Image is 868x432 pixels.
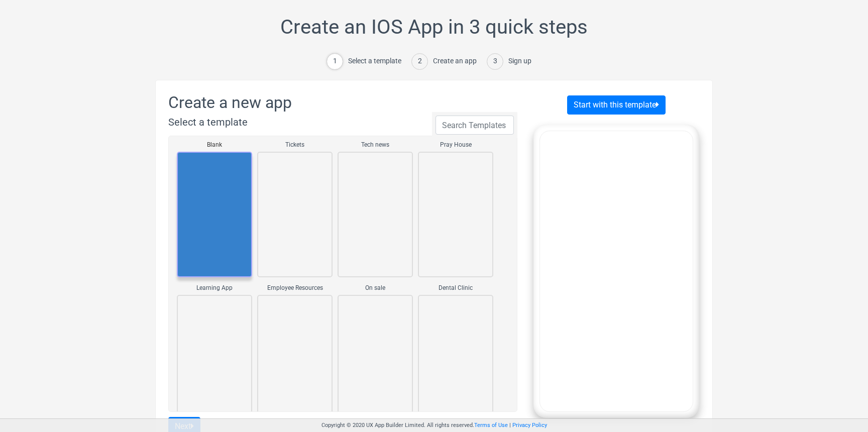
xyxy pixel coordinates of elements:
div: 2 [411,53,428,70]
span: Learning App [178,283,251,292]
span: Tech news [339,140,412,149]
span: Tickets [258,140,332,149]
h2: Create a new app [168,93,517,112]
a: Privacy Policy [512,422,547,428]
input: Search Templates [436,116,514,135]
h1: Create an IOS App in 3 quick steps [155,15,713,49]
div: 1 [327,53,343,70]
div: Select a template [348,56,401,66]
div: 3 [487,53,503,70]
span: On sale [339,283,412,292]
div: Sign up [508,56,531,66]
h3: Select a template [168,116,517,128]
span: Dental Clinic [419,283,492,292]
a: Terms of Use [474,422,508,428]
button: Start with this template [567,95,666,115]
span: Pray House [419,140,492,149]
div: Create an app [433,56,477,66]
span: Employee Resources [258,283,332,292]
span: Blank [178,140,251,149]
